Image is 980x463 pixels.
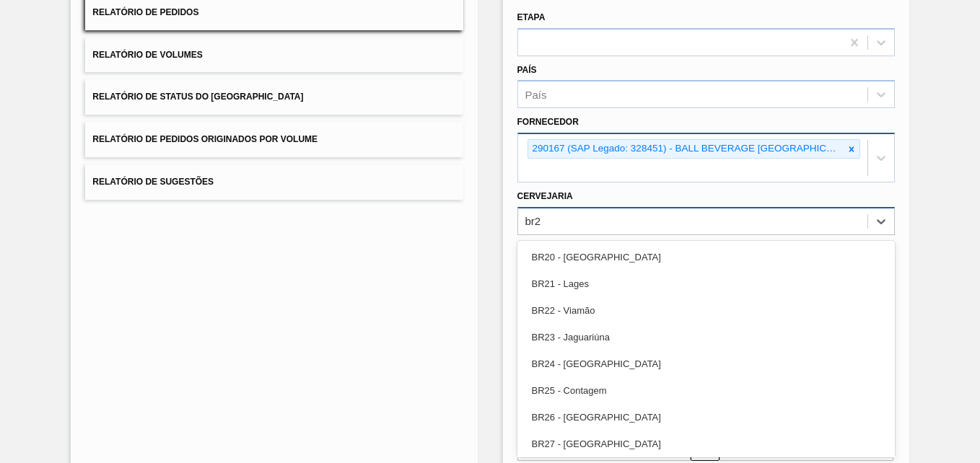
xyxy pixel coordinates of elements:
[85,79,463,115] button: Relatório de Status do [GEOGRAPHIC_DATA]
[92,134,318,144] span: Relatório de Pedidos Originados por Volume
[517,270,895,297] div: BR21 - Lages
[517,350,895,377] div: BR24 - [GEOGRAPHIC_DATA]
[517,191,573,201] label: Cervejaria
[517,244,895,270] div: BR20 - [GEOGRAPHIC_DATA]
[517,377,895,404] div: BR25 - Contagem
[85,164,463,200] button: Relatório de Sugestões
[92,7,198,17] span: Relatório de Pedidos
[517,324,895,350] div: BR23 - Jaguariúna
[92,50,202,60] span: Relatório de Volumes
[85,122,463,157] button: Relatório de Pedidos Originados por Volume
[517,404,895,431] div: BR26 - [GEOGRAPHIC_DATA]
[92,177,214,187] span: Relatório de Sugestões
[92,92,303,102] span: Relatório de Status do [GEOGRAPHIC_DATA]
[517,117,579,127] label: Fornecedor
[517,431,895,457] div: BR27 - [GEOGRAPHIC_DATA]
[517,297,895,324] div: BR22 - Viamão
[85,38,463,73] button: Relatório de Volumes
[517,65,537,75] label: País
[528,140,844,158] div: 290167 (SAP Legado: 328451) - BALL BEVERAGE [GEOGRAPHIC_DATA] SA
[525,89,547,101] div: País
[517,12,546,22] label: Etapa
